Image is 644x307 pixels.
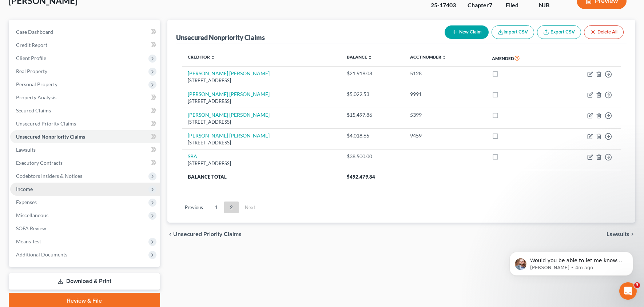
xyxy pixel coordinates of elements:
[442,55,446,60] i: unfold_more
[537,25,581,39] a: Export CSV
[607,231,635,237] button: Lawsuits chevron_right
[10,91,160,104] a: Property Analysis
[347,70,398,77] div: $21,919.08
[10,104,160,117] a: Secured Claims
[211,55,215,60] i: unfold_more
[10,117,160,130] a: Unsecured Priority Claims
[16,251,67,258] span: Additional Documents
[506,1,527,9] div: Filed
[445,25,489,39] button: New Claim
[167,231,242,237] button: chevron_left Unsecured Priority Claims
[16,55,46,61] span: Client Profile
[498,236,644,287] iframe: Intercom notifications message
[629,231,635,237] i: chevron_right
[410,54,446,60] a: Acct Number unfold_more
[16,186,33,192] span: Income
[10,222,160,235] a: SOFA Review
[16,225,46,231] span: SOFA Review
[176,33,265,42] div: Unsecured Nonpriority Claims
[188,70,270,76] a: [PERSON_NAME] [PERSON_NAME]
[167,231,173,237] i: chevron_left
[16,173,82,179] span: Codebtors Insiders & Notices
[16,68,47,74] span: Real Property
[188,160,335,167] div: [STREET_ADDRESS]
[10,130,160,143] a: Unsecured Nonpriority Claims
[16,133,85,140] span: Unsecured Nonpriority Claims
[16,147,36,153] span: Lawsuits
[188,119,335,125] div: [STREET_ADDRESS]
[16,212,48,218] span: Miscellaneous
[619,282,637,300] iframe: Intercom live chat
[584,25,624,39] button: Delete All
[634,282,640,288] span: 3
[209,202,224,213] a: 1
[224,202,239,213] a: 2
[9,273,160,290] a: Download & Print
[347,153,398,160] div: $38,500.00
[16,120,76,127] span: Unsecured Priority Claims
[10,143,160,156] a: Lawsuits
[16,42,47,48] span: Credit Report
[410,132,480,139] div: 9459
[468,1,494,9] div: Chapter
[539,1,565,9] div: NJB
[607,231,629,237] span: Lawsuits
[16,238,41,244] span: Means Test
[368,55,372,60] i: unfold_more
[410,70,480,77] div: 5128
[173,231,242,237] span: Unsecured Priority Claims
[347,174,375,180] span: $492,479.84
[10,156,160,170] a: Executory Contracts
[347,91,398,98] div: $5,022.53
[188,139,335,146] div: [STREET_ADDRESS]
[188,54,215,60] a: Creditor unfold_more
[410,111,480,119] div: 5399
[188,153,197,159] a: SBA
[347,54,372,60] a: Balance unfold_more
[16,107,51,113] span: Secured Claims
[188,132,270,139] a: [PERSON_NAME] [PERSON_NAME]
[188,112,270,118] a: [PERSON_NAME] [PERSON_NAME]
[492,25,534,39] button: Import CSV
[179,202,209,213] a: Previous
[16,81,57,87] span: Personal Property
[10,25,160,39] a: Case Dashboard
[347,111,398,119] div: $15,497.86
[16,160,63,166] span: Executory Contracts
[188,98,335,105] div: [STREET_ADDRESS]
[10,39,160,52] a: Credit Report
[188,91,270,97] a: [PERSON_NAME] [PERSON_NAME]
[16,29,53,35] span: Case Dashboard
[431,1,456,9] div: 25-17403
[347,132,398,139] div: $4,018.65
[16,94,56,100] span: Property Analysis
[188,77,335,84] div: [STREET_ADDRESS]
[486,50,554,67] th: Amended
[182,170,341,183] th: Balance Total
[489,1,492,8] span: 7
[410,91,480,98] div: 9991
[16,199,37,205] span: Expenses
